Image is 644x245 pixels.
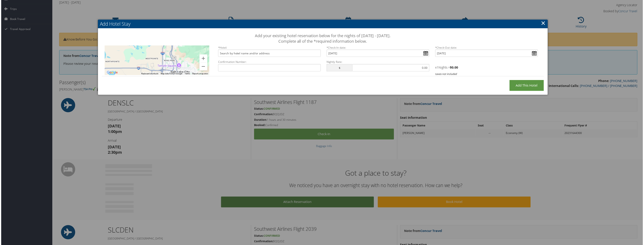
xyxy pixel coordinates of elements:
h2: Add Hotel Stay [97,20,549,28]
a: Terms (opens in new tab) [184,73,190,75]
label: *Hotel: [218,46,321,50]
h3: Add your existing hotel reservation below for the nights of [DATE] - [DATE]. Complete all of the ... [122,33,523,44]
a: × [542,19,546,27]
span: Map data ©2025 Google [160,73,182,75]
span: $ [327,64,352,72]
input: Search by hotel name and/or address [218,50,321,57]
i: taxes not included [436,73,457,76]
button: Zoom in [199,55,207,63]
button: Zoom out [199,63,207,71]
h4: x Nights = [436,66,539,70]
span: 1 [437,66,439,70]
a: Open this area in Google Maps (opens a new window) [105,70,118,75]
input: Add this Hotel [510,80,545,91]
img: Google [105,70,118,75]
label: Check-Out date: [436,46,539,50]
input: 0.00 [352,64,430,72]
button: Keyboard shortcuts [141,73,158,75]
label: Check-In date: [327,46,430,50]
strong: $ [451,66,459,70]
label: Confirmation Number: [218,60,321,64]
span: 0.00 [452,66,459,70]
a: Report a map error [192,73,208,75]
label: Nightly Rate: [327,60,430,64]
